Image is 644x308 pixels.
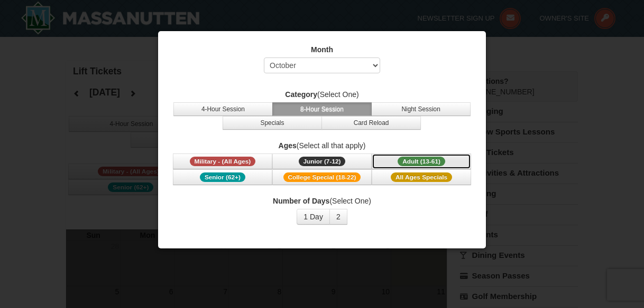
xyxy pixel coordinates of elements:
[285,90,317,99] strong: Category
[372,169,471,185] button: All Ages Specials
[299,157,346,166] span: Junior (7-12)
[272,102,372,116] button: 8-Hour Session
[173,102,273,116] button: 4-Hour Session
[329,209,347,225] button: 2
[371,102,471,116] button: Night Session
[391,172,452,182] span: All Ages Specials
[223,116,322,130] button: Specials
[190,157,256,166] span: Military - (All Ages)
[171,140,473,151] label: (Select all that apply)
[283,172,361,182] span: College Special (18-22)
[173,153,272,169] button: Military - (All Ages)
[372,153,471,169] button: Adult (13-61)
[200,172,245,182] span: Senior (62+)
[272,169,372,185] button: College Special (18-22)
[273,197,329,205] strong: Number of Days
[311,45,333,54] strong: Month
[171,89,473,100] label: (Select One)
[398,157,445,166] span: Adult (13-61)
[279,141,297,150] strong: Ages
[171,196,473,206] label: (Select One)
[321,116,421,130] button: Card Reload
[173,169,272,185] button: Senior (62+)
[297,209,330,225] button: 1 Day
[272,153,372,169] button: Junior (7-12)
